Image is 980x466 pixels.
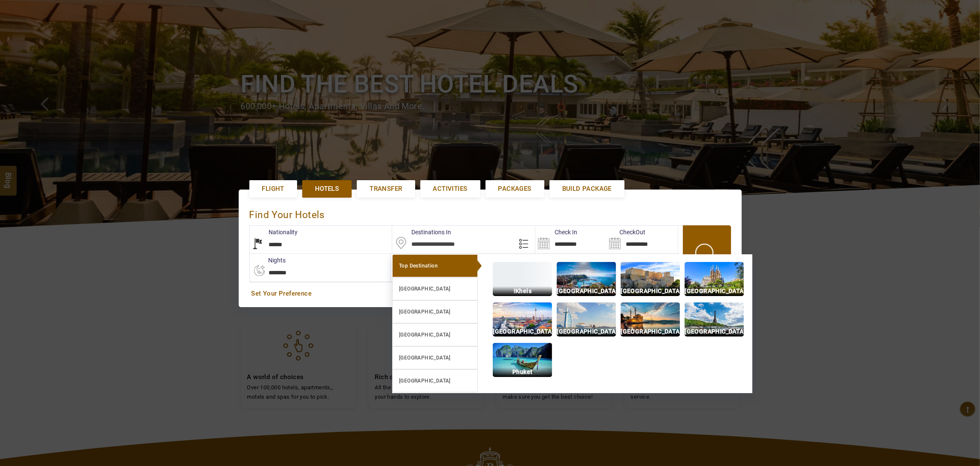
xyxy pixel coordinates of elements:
label: Rooms [391,256,429,265]
b: [GEOGRAPHIC_DATA] [399,355,451,361]
img: img [621,262,680,296]
a: [GEOGRAPHIC_DATA] [392,369,478,392]
div: Find Your Hotels [249,200,731,225]
img: img [493,262,552,296]
img: img [557,262,616,296]
a: [GEOGRAPHIC_DATA] [392,300,478,323]
b: [GEOGRAPHIC_DATA] [399,378,451,384]
label: Check In [535,228,577,236]
p: [GEOGRAPHIC_DATA] [685,327,744,337]
a: Activities [420,180,480,198]
span: Activities [433,184,468,193]
span: Build Package [562,184,612,193]
label: Nationality [250,228,298,236]
span: Hotels [315,184,339,193]
img: img [685,302,744,337]
p: Phuket [493,367,552,377]
img: img [493,343,552,377]
p: [GEOGRAPHIC_DATA] [621,327,680,337]
p: [GEOGRAPHIC_DATA] [621,286,680,296]
span: Flight [262,184,284,193]
a: Set Your Preference [252,289,729,298]
b: Top Destination [399,263,438,269]
img: img [685,262,744,296]
label: CheckOut [607,228,645,236]
a: Transfer [357,180,415,198]
b: [GEOGRAPHIC_DATA] [399,309,451,315]
a: [GEOGRAPHIC_DATA] [392,323,478,346]
p: [GEOGRAPHIC_DATA] [493,327,552,337]
p: [GEOGRAPHIC_DATA] [557,286,616,296]
b: [GEOGRAPHIC_DATA] [399,332,451,338]
input: Search [607,226,678,253]
img: img [621,302,680,337]
b: [GEOGRAPHIC_DATA] [399,286,451,292]
a: [GEOGRAPHIC_DATA] [392,346,478,369]
span: Transfer [370,184,402,193]
label: nights [249,256,286,265]
p: !Kheis [493,286,552,296]
a: Hotels [302,180,352,198]
p: [GEOGRAPHIC_DATA] [557,327,616,337]
p: [GEOGRAPHIC_DATA] [685,286,744,296]
a: [GEOGRAPHIC_DATA] [392,277,478,300]
a: Packages [486,180,544,198]
a: Build Package [549,180,624,198]
a: Top Destination [392,254,478,277]
img: img [557,302,616,337]
img: img [493,302,552,337]
input: Search [535,226,607,253]
a: Flight [249,180,297,198]
label: Destinations In [392,228,451,236]
span: Packages [498,184,532,193]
